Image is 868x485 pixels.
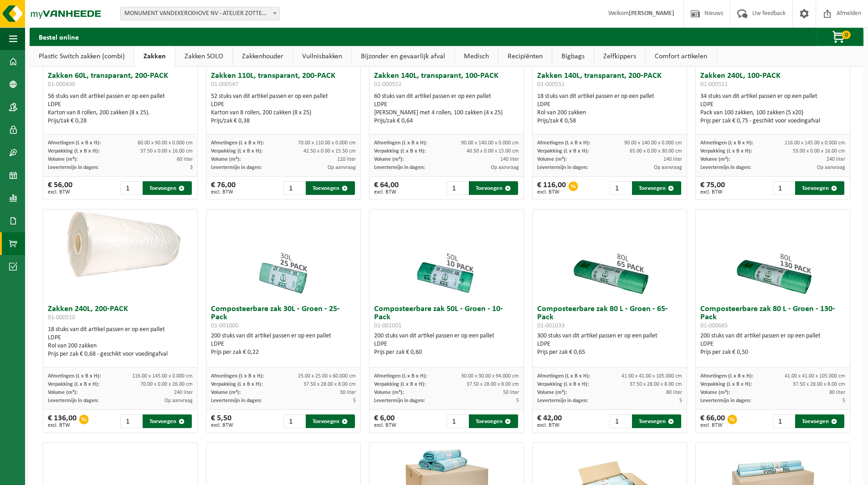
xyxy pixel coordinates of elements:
div: Prijs/zak € 0,58 [537,117,682,125]
div: LDPE [48,101,193,109]
a: Zelfkippers [594,46,645,67]
span: Levertermijn in dagen: [48,398,98,403]
span: 37.50 x 28.00 x 8.00 cm [630,382,682,387]
a: Vuilnisbakken [293,46,351,67]
div: 200 stuks van dit artikel passen er op een pallet [700,332,845,357]
div: LDPE [537,340,682,348]
span: 5 [353,398,356,403]
span: Afmetingen (L x B x H): [537,373,590,379]
span: Levertermijn in dagen: [374,165,425,170]
span: excl. BTW [700,189,725,195]
h3: Composteerbare zak 30L - Groen - 25-Pack [211,305,356,330]
span: 80 liter [666,390,682,395]
span: excl. BTW [374,423,396,428]
span: excl. BTW [48,189,72,195]
div: Karton van 8 rollen, 200 zakken (8 x 25) [211,109,356,117]
div: 200 stuks van dit artikel passen er op een pallet [211,332,356,357]
span: 01-000547 [211,81,238,88]
h3: Composteerbare zak 80 L - Groen - 130-Pack [700,305,845,330]
span: Verpakking (L x B x H): [537,148,589,154]
span: 116.00 x 145.00 x 0.000 cm [132,373,193,379]
div: € 42,00 [537,414,562,428]
span: 42.50 x 0.00 x 15.50 cm [303,148,356,154]
div: LDPE [537,101,682,109]
span: Afmetingen (L x B x H): [374,140,427,146]
h3: Zakken 240L, 200-PACK [48,305,193,323]
span: Afmetingen (L x B x H): [48,140,101,146]
span: 01-001033 [537,322,565,329]
div: Prijs per zak € 0,68 - geschikt voor voedingafval [48,350,193,358]
span: 37.50 x 0.00 x 16.00 cm [140,148,193,154]
span: Afmetingen (L x B x H): [700,140,753,146]
span: Volume (m³): [211,157,241,162]
span: 70.00 x 0.00 x 26.00 cm [140,382,193,387]
span: 01-000685 [700,322,728,329]
span: 60 liter [177,157,193,162]
span: Op aanvraag [328,165,356,170]
h3: Composteerbare zak 50L - Groen - 10-Pack [374,305,519,330]
a: Bigbags [552,46,594,67]
div: LDPE [48,334,193,342]
span: Afmetingen (L x B x H): [374,373,427,379]
div: 300 stuks van dit artikel passen er op een pallet [537,332,682,357]
div: LDPE [211,101,356,109]
div: Prijs per zak € 0,65 [537,348,682,357]
span: excl. BTW [537,423,562,428]
span: 60.00 x 90.00 x 0.000 cm [138,140,193,146]
span: Verpakking (L x B x H): [700,148,752,154]
span: Verpakking (L x B x H): [48,148,99,154]
span: 01-000430 [48,81,75,88]
div: Pack van 100 zakken, 100 zakken (5 x20) [700,109,845,117]
span: Levertermijn in dagen: [211,398,262,403]
span: 37.50 x 28.00 x 8.00 cm [793,382,845,387]
div: 52 stuks van dit artikel passen er op een pallet [211,92,356,125]
span: Volume (m³): [48,390,77,395]
a: Comfort artikelen [646,46,716,67]
strong: [PERSON_NAME] [629,10,674,17]
div: Prijs per zak € 0,50 [700,348,845,357]
span: Afmetingen (L x B x H): [700,373,753,379]
button: Toevoegen [795,414,844,428]
span: 116.00 x 145.00 x 0.000 cm [785,140,845,146]
div: Karton van 8 rollen, 200 zakken (8 x 25). [48,109,193,117]
span: Verpakking (L x B x H): [211,382,262,387]
a: Zakkenhouder [233,46,293,67]
input: 1 [447,414,468,428]
span: Levertermijn in dagen: [211,165,262,170]
a: Medisch [455,46,498,67]
span: 01-000511 [700,81,728,88]
input: 1 [610,181,631,195]
div: LDPE [211,340,356,348]
span: Op aanvraag [491,165,519,170]
div: [PERSON_NAME] met 4 rollen, 100 zakken (4 x 25) [374,109,519,117]
div: Prijs per zak € 0,22 [211,348,356,357]
div: € 66,00 [700,414,725,428]
span: Op aanvraag [654,165,682,170]
span: Afmetingen (L x B x H): [211,373,264,379]
span: 80 liter [829,390,845,395]
span: 40.50 x 0.00 x 15.00 cm [467,148,519,154]
a: Recipiënten [498,46,552,67]
button: Toevoegen [143,414,192,428]
a: Zakken [134,46,175,67]
span: excl. BTW [211,423,233,428]
span: 01-001001 [374,322,401,329]
span: 01-001000 [211,322,238,329]
div: Prijs/zak € 0,38 [211,117,356,125]
span: 01-000551 [537,81,565,88]
button: 0 [817,28,863,46]
span: 41.00 x 41.00 x 105.000 cm [621,373,682,379]
div: € 76,00 [211,181,236,195]
span: 65.00 x 0.00 x 30.00 cm [630,148,682,154]
span: Afmetingen (L x B x H): [537,140,590,146]
div: € 64,00 [374,181,399,195]
img: 01-000685 [727,209,818,301]
div: € 56,00 [48,181,72,195]
span: excl. BTW [211,189,236,195]
div: LDPE [374,101,519,109]
span: Verpakking (L x B x H): [374,148,426,154]
input: 1 [283,414,305,428]
span: 37.50 x 28.00 x 8.00 cm [467,382,519,387]
span: excl. BTW [374,189,399,195]
input: 1 [120,181,142,195]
